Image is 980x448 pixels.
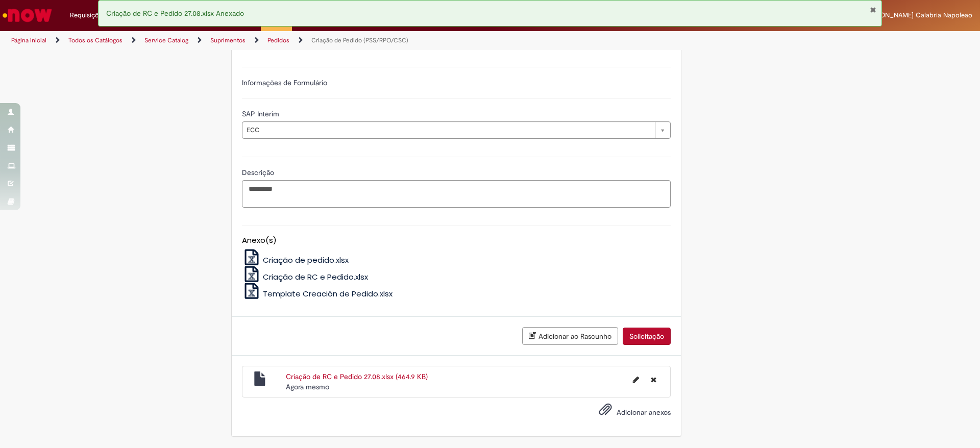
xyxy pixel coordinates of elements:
span: Agora mesmo [286,382,329,391]
span: Descrição [242,168,276,177]
ul: Trilhas de página [8,31,646,50]
span: [PERSON_NAME] Calabria Napoleao [862,11,972,19]
span: Criação de RC e Pedido 27.08.xlsx Anexado [106,9,244,18]
span: ECC [247,122,650,138]
label: Informações de Formulário [242,78,327,87]
a: Página inicial [11,36,46,44]
span: Adicionar anexos [617,408,671,417]
button: Solicitação [623,328,671,345]
button: Adicionar anexos [596,400,615,424]
a: Template Creación de Pedido.xlsx [242,288,393,299]
a: Criação de pedido.xlsx [242,255,349,265]
time: 27/08/2025 18:52:30 [286,382,329,391]
button: Excluir Criação de RC e Pedido 27.08.xlsx [645,371,663,388]
span: Criação de RC e Pedido.xlsx [263,271,368,282]
button: Adicionar ao Rascunho [522,327,618,345]
img: ServiceNow [1,5,54,26]
textarea: Descrição [242,180,671,208]
h5: Anexo(s) [242,236,671,245]
span: Criação de pedido.xlsx [263,255,349,265]
a: Todos os Catálogos [68,36,122,44]
button: Editar nome de arquivo Criação de RC e Pedido 27.08.xlsx [627,371,645,388]
a: Suprimentos [210,36,246,44]
span: Template Creación de Pedido.xlsx [263,288,393,299]
a: Service Catalog [144,36,188,44]
button: Fechar Notificação [870,6,876,14]
a: Criação de RC e Pedido 27.08.xlsx (464.9 KB) [286,372,428,381]
a: Criação de RC e Pedido.xlsx [242,271,369,282]
a: Criação de Pedido (PSS/RPO/CSC) [311,36,408,44]
span: SAP Interim [242,109,281,118]
a: Pedidos [267,36,289,44]
span: Requisições [70,10,106,20]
